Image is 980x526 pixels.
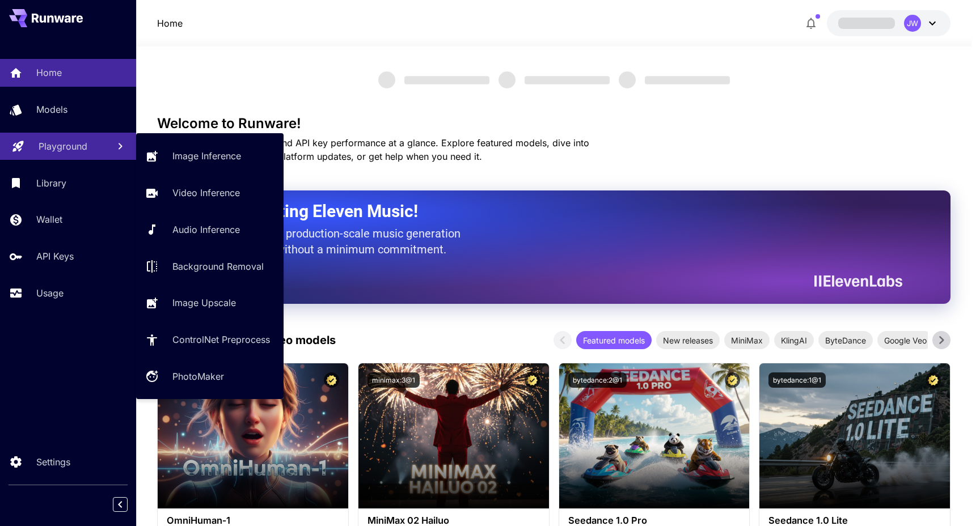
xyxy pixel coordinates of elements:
[36,455,70,469] p: Settings
[157,116,951,131] h3: Welcome to Runware!
[172,370,224,383] p: PhotoMaker
[759,363,950,508] img: alt
[136,216,284,244] a: Audio Inference
[358,363,549,508] img: alt
[36,249,74,263] p: API Keys
[172,149,241,163] p: Image Inference
[136,142,284,170] a: Image Inference
[136,252,284,280] a: Background Removal
[172,260,264,273] p: Background Removal
[136,289,284,317] a: Image Upscale
[568,372,627,388] button: bytedance:2@1
[158,363,348,508] img: alt
[36,286,64,300] p: Usage
[136,326,284,354] a: ControlNet Preprocess
[768,515,941,526] h3: Seedance 1.0 Lite
[576,334,652,346] span: Featured models
[724,334,770,346] span: MiniMax
[36,213,62,226] p: Wallet
[818,334,873,346] span: ByteDance
[656,334,720,346] span: New releases
[36,66,62,79] p: Home
[525,372,540,388] button: Certified Model – Vetted for best performance and includes a commercial license.
[324,372,339,388] button: Certified Model – Vetted for best performance and includes a commercial license.
[172,223,240,236] p: Audio Inference
[113,497,128,512] button: Collapse sidebar
[39,139,87,153] p: Playground
[167,515,339,526] h3: OmniHuman‑1
[768,372,826,388] button: bytedance:1@1
[185,201,894,222] h2: Now Supporting Eleven Music!
[774,334,814,346] span: KlingAI
[36,176,66,190] p: Library
[904,15,921,32] div: JW
[185,226,469,257] p: The only way to get production-scale music generation from Eleven Labs without a minimum commitment.
[157,137,589,162] span: Check out your usage stats and API key performance at a glance. Explore featured models, dive int...
[136,363,284,391] a: PhotoMaker
[877,334,933,346] span: Google Veo
[157,16,183,30] nav: breadcrumb
[559,363,750,508] img: alt
[367,515,540,526] h3: MiniMax 02 Hailuo
[157,16,183,30] p: Home
[568,515,741,526] h3: Seedance 1.0 Pro
[121,494,136,515] div: Collapse sidebar
[926,372,941,388] button: Certified Model – Vetted for best performance and includes a commercial license.
[172,333,270,346] p: ControlNet Preprocess
[725,372,740,388] button: Certified Model – Vetted for best performance and includes a commercial license.
[172,186,240,200] p: Video Inference
[367,372,420,388] button: minimax:3@1
[136,179,284,207] a: Video Inference
[36,103,67,116] p: Models
[172,296,236,309] p: Image Upscale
